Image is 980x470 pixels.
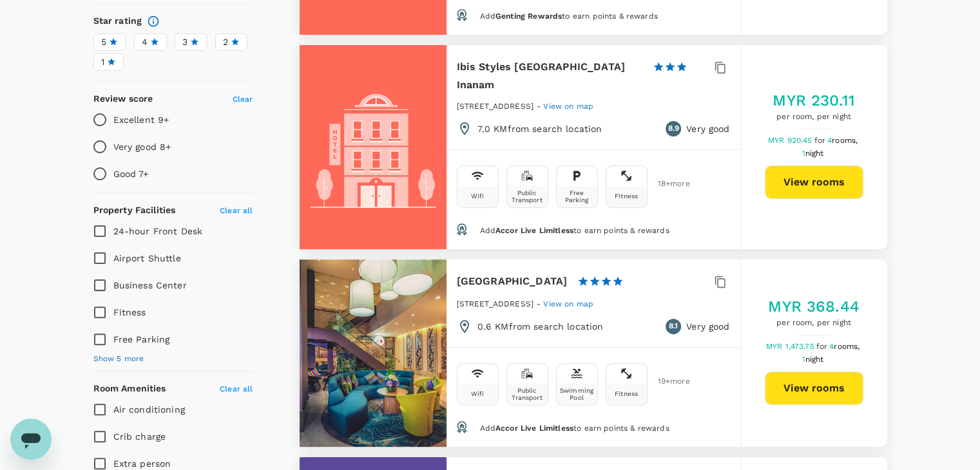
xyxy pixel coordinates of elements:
[765,165,863,199] button: View rooms
[495,424,573,433] span: Accor Live Limitless
[495,12,562,21] span: Genting Rewards
[479,12,657,21] span: Add to earn points & rewards
[93,382,166,396] h6: Room Amenities
[668,122,678,135] span: 8.9
[220,206,253,215] span: Clear all
[471,193,485,200] div: Wifi
[113,280,187,290] span: Business Center
[768,136,814,145] span: MYR 920.45
[10,418,52,460] iframe: Button to launch messaging window
[834,342,860,351] span: rooms,
[773,90,855,111] h5: MYR 230.11
[233,95,253,104] span: Clear
[113,458,171,469] span: Extra person
[510,387,545,401] div: Public Transport
[543,100,593,111] a: View on map
[765,371,863,405] button: View rooms
[615,390,638,397] div: Fitness
[113,140,171,153] p: Very good 8+
[543,298,593,308] a: View on map
[686,320,729,333] p: Very good
[93,92,153,106] h6: Review score
[495,226,573,235] span: Accor Live Limitless
[147,15,160,28] svg: Star ratings are awarded to properties to represent the quality of services, facilities, and amen...
[805,355,824,364] span: night
[827,136,860,145] span: 4
[477,320,604,333] p: 0.6 KM from search location
[658,377,677,386] span: 19 + more
[537,102,543,111] span: -
[615,193,638,200] div: Fitness
[816,342,829,351] span: for
[457,272,568,290] h6: [GEOGRAPHIC_DATA]
[101,35,106,49] span: 5
[93,353,144,366] span: Show 5 more
[223,35,228,49] span: 2
[113,113,169,126] p: Excellent 9+
[93,14,142,28] h6: Star rating
[773,111,855,124] span: per room, per night
[537,299,543,308] span: -
[686,122,729,135] p: Very good
[768,317,860,330] span: per room, per night
[457,58,642,94] h6: Ibis Styles [GEOGRAPHIC_DATA] Inanam
[766,342,816,351] span: MYR 1,473.75
[113,431,166,442] span: Crib charge
[669,320,678,333] span: 8.1
[113,307,146,317] span: Fitness
[543,102,593,111] span: View on map
[805,149,824,158] span: night
[477,122,602,135] p: 7.0 KM from search location
[559,189,595,203] div: Free Parking
[457,299,533,308] span: [STREET_ADDRESS]
[113,167,149,180] p: Good 7+
[768,296,860,317] h5: MYR 368.44
[113,404,185,415] span: Air conditioning
[101,55,104,69] span: 1
[113,334,170,344] span: Free Parking
[457,102,533,111] span: [STREET_ADDRESS]
[182,35,187,49] span: 3
[658,180,677,188] span: 18 + more
[142,35,148,49] span: 4
[479,424,669,433] span: Add to earn points & rewards
[802,355,826,364] span: 1
[471,390,485,397] div: Wifi
[510,189,545,203] div: Public Transport
[220,384,253,393] span: Clear all
[93,203,176,218] h6: Property Facilities
[802,149,826,158] span: 1
[113,253,181,263] span: Airport Shuttle
[113,226,203,236] span: 24-hour Front Desk
[543,299,593,308] span: View on map
[832,136,858,145] span: rooms,
[479,226,669,235] span: Add to earn points & rewards
[559,387,595,401] div: Swimming Pool
[814,136,827,145] span: for
[829,342,861,351] span: 4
